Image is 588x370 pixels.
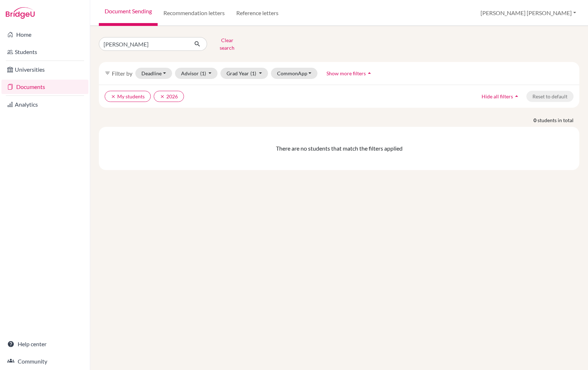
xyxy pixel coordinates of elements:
[475,91,526,102] button: Hide all filtersarrow_drop_up
[200,70,206,76] span: (1)
[250,70,256,76] span: (1)
[6,7,35,19] img: Bridge-U
[526,91,574,102] button: Reset to default
[135,68,172,79] button: Deadline
[175,68,218,79] button: Advisor(1)
[1,97,88,112] a: Analytics
[207,35,247,53] button: Clear search
[220,68,268,79] button: Grad Year(1)
[477,6,579,20] button: [PERSON_NAME] [PERSON_NAME]
[326,70,366,76] span: Show more filters
[537,116,579,124] span: students in total
[105,91,151,102] button: clearMy students
[105,70,110,76] i: filter_list
[111,94,116,99] i: clear
[482,93,513,99] span: Hide all filters
[366,70,373,77] i: arrow_drop_up
[1,62,88,77] a: Universities
[112,70,132,77] span: Filter by
[1,337,88,351] a: Help center
[534,116,537,124] strong: 0
[271,68,318,79] button: CommonApp
[1,354,88,369] a: Community
[320,68,379,79] button: Show more filtersarrow_drop_up
[1,80,88,94] a: Documents
[160,94,165,99] i: clear
[513,93,520,100] i: arrow_drop_up
[102,144,576,153] div: There are no students that match the filters applied
[154,91,184,102] button: clear2026
[99,37,188,51] input: Find student by name...
[1,27,88,42] a: Home
[1,45,88,59] a: Students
